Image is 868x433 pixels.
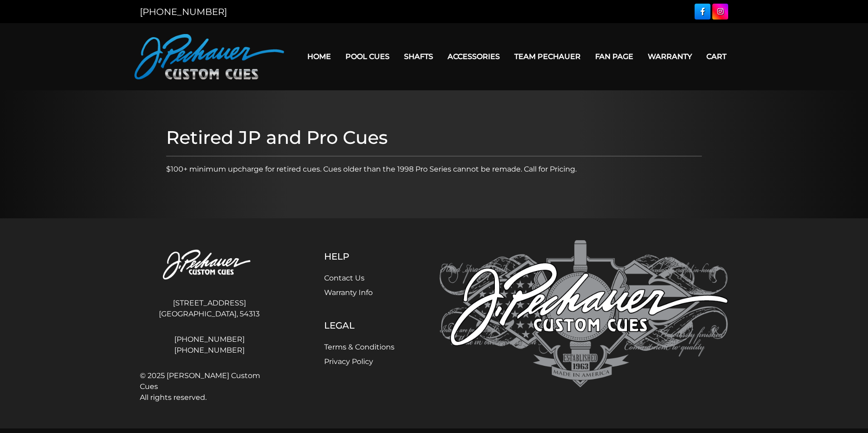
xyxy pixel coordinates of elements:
img: Pechauer Custom Cues [439,240,728,388]
address: [STREET_ADDRESS] [GEOGRAPHIC_DATA], 54313 [140,294,279,323]
a: [PHONE_NUMBER] [140,345,279,356]
img: Pechauer Custom Cues [134,34,284,79]
a: [PHONE_NUMBER] [140,334,279,345]
h5: Legal [324,320,395,331]
img: Pechauer Custom Cues [140,240,279,290]
a: [PHONE_NUMBER] [140,6,227,17]
a: Privacy Policy [324,357,373,366]
a: Pool Cues [338,45,397,68]
a: Team Pechauer [507,45,588,68]
a: Terms & Conditions [324,343,395,351]
span: © 2025 [PERSON_NAME] Custom Cues All rights reserved. [140,370,279,403]
a: Home [300,45,338,68]
a: Shafts [397,45,440,68]
p: $100+ minimum upcharge for retired cues. Cues older than the 1998 Pro Series cannot be remade. Ca... [166,164,702,175]
a: Contact Us [324,274,365,282]
h1: Retired JP and Pro Cues [166,127,702,148]
a: Fan Page [588,45,641,68]
a: Warranty Info [324,288,373,297]
a: Cart [699,45,734,68]
h5: Help [324,251,395,262]
a: Accessories [440,45,507,68]
a: Warranty [641,45,699,68]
